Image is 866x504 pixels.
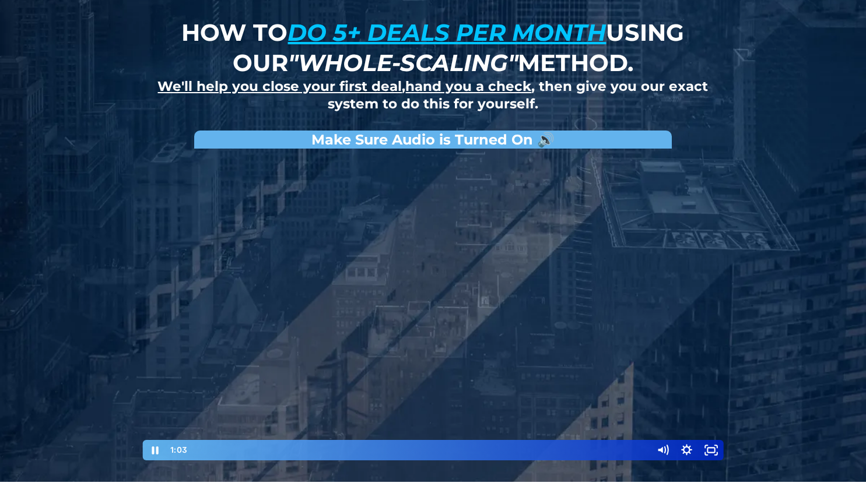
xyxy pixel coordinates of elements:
[405,78,531,94] u: hand you a check
[288,48,518,77] em: "whole-scaling"
[311,131,555,148] strong: Make Sure Audio is Turned On 🔊
[157,78,402,94] u: We'll help you close your first deal
[181,18,684,77] strong: How to using our method.
[288,18,606,47] u: do 5+ deals per month
[157,78,708,112] strong: , , then give you our exact system to do this for yourself.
